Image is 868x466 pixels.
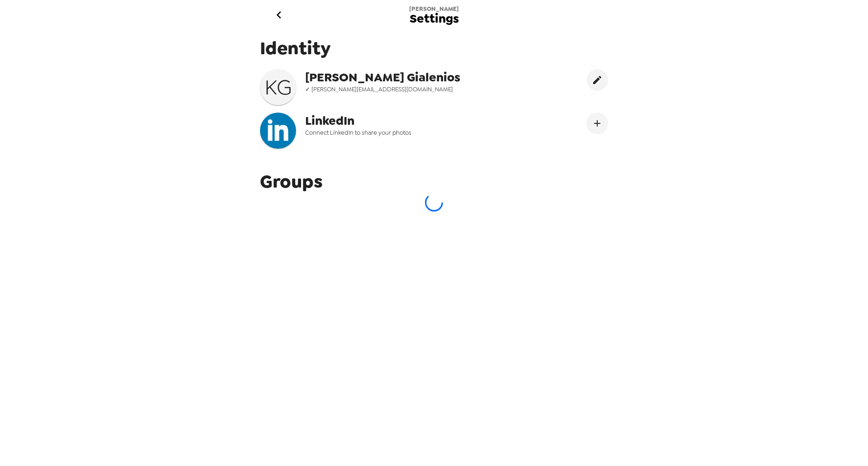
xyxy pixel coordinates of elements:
span: [PERSON_NAME] Gialenios [305,69,488,85]
h3: K G [260,75,296,100]
span: ✓ [PERSON_NAME][EMAIL_ADDRESS][DOMAIN_NAME] [305,85,488,93]
span: Settings [410,13,459,25]
span: Connect LinkedIn to share your photos [305,129,488,137]
span: Identity [260,36,608,60]
span: [PERSON_NAME] [409,5,459,13]
span: Groups [260,169,323,193]
span: LinkedIn [305,113,488,129]
button: Connect LinekdIn [586,113,608,134]
img: headshotImg [260,113,296,149]
button: edit [586,69,608,91]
